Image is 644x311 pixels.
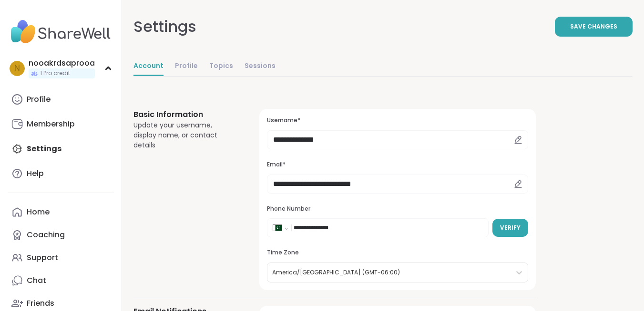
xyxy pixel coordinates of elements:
div: Coaching [27,230,65,240]
button: Save Changes [555,17,633,37]
h3: Time Zone [267,249,528,257]
a: Profile [175,57,198,76]
div: Help [27,168,44,179]
div: Support [27,253,58,263]
img: ShareWell Nav Logo [8,15,114,49]
a: Account [133,57,164,76]
h3: Basic Information [133,109,236,120]
h3: Username* [267,117,528,125]
div: Settings [133,15,196,38]
div: Update your username, display name, or contact details [133,120,236,150]
div: Membership [27,119,75,129]
div: Home [27,207,50,217]
a: Support [8,246,114,269]
span: Verify [500,224,521,232]
a: Coaching [8,224,114,246]
button: Verify [492,219,528,237]
span: n [14,62,20,75]
div: Chat [27,275,46,286]
a: Home [8,201,114,224]
div: nooakrdsaprooa [29,58,95,68]
a: Membership [8,113,114,136]
a: Topics [209,57,233,76]
a: Help [8,162,114,185]
h3: Email* [267,161,528,169]
span: 1 Pro credit [40,69,70,78]
div: Friends [27,298,54,309]
div: Profile [27,94,51,105]
a: Profile [8,88,114,111]
a: Chat [8,269,114,292]
a: Sessions [245,57,276,76]
h3: Phone Number [267,205,528,213]
span: Save Changes [570,22,617,31]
